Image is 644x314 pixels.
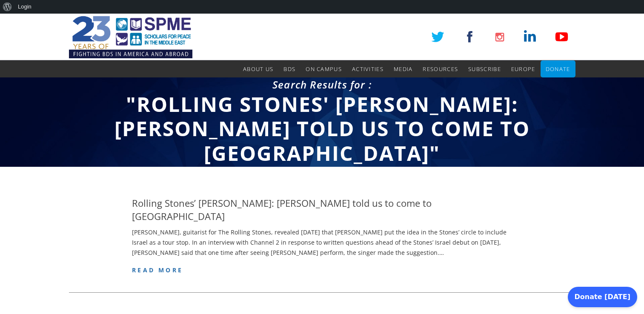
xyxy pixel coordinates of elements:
[394,60,413,77] a: Media
[306,65,342,73] span: On Campus
[69,77,575,92] div: Search Results for :
[394,65,413,73] span: Media
[352,60,384,77] a: Activities
[423,65,458,73] span: Resources
[423,60,458,77] a: Resources
[69,14,192,60] img: SPME
[511,60,535,77] a: Europe
[546,65,570,73] span: Donate
[283,65,295,73] span: BDS
[243,60,273,77] a: About Us
[132,266,183,274] a: read more
[243,65,273,73] span: About Us
[468,60,501,77] a: Subscribe
[468,65,501,73] span: Subscribe
[283,60,295,77] a: BDS
[352,65,384,73] span: Activities
[306,60,342,77] a: On Campus
[114,90,530,167] span: "Rolling Stones' [PERSON_NAME]: [PERSON_NAME] told us to come to [GEOGRAPHIC_DATA]"
[546,60,570,77] a: Donate
[132,227,512,257] p: [PERSON_NAME], guitarist for The Rolling Stones, revealed [DATE] that [PERSON_NAME] put the idea ...
[511,65,535,73] span: Europe
[132,197,512,223] h4: Rolling Stones’ [PERSON_NAME]: [PERSON_NAME] told us to come to [GEOGRAPHIC_DATA]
